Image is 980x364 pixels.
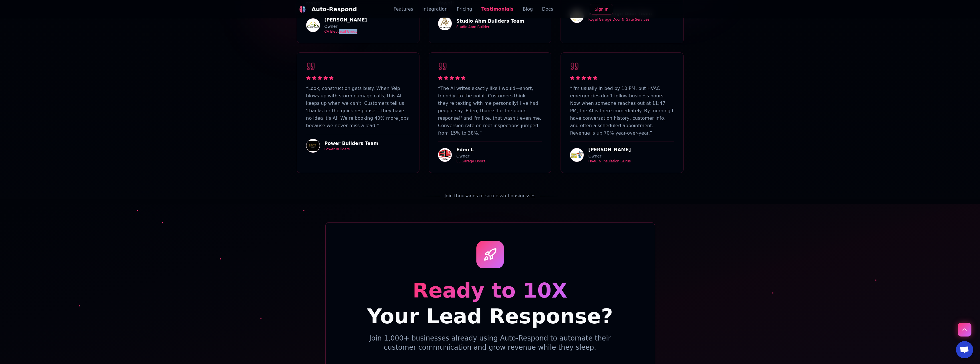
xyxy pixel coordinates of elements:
img: Power Builders [306,139,320,153]
a: Integration [422,6,448,13]
span: Your Lead Response? [367,304,613,328]
h4: Eden L [456,146,485,153]
p: Join 1,000+ businesses already using Auto-Respond to automate their customer communication and gr... [362,334,618,352]
img: HVAC & Insulation Gurus [570,148,584,162]
span: Ready to 10X [413,278,567,302]
img: logo.svg [299,6,306,13]
div: CA Electrical Group [324,29,367,34]
a: Pricing [457,6,472,13]
div: Power Builders [324,147,379,151]
p: “ I'm usually in bed by 10 PM, but HVAC emergencies don't follow business hours. Now when someone... [570,85,674,137]
div: Auto-Respond [312,5,357,13]
div: Studio Abm Builders [456,25,524,29]
div: Royal Garage Door & Gate Services [588,17,652,22]
div: Owner [324,23,367,29]
a: Blog [523,6,533,13]
h4: [PERSON_NAME] [588,146,631,153]
a: Testimonials [481,6,514,13]
p: “ Look, construction gets busy. When Yelp blows up with storm damage calls, this AI keeps up when... [306,85,410,129]
a: Features [393,6,413,13]
p: “ The AI writes exactly like I would—short, friendly, to the point. Customers think they're texti... [438,85,542,137]
span: Join thousands of successful businesses [444,192,536,199]
div: HVAC & Insulation Gurus [588,159,631,164]
a: Open chat [956,341,973,358]
a: Docs [542,6,553,13]
img: Studio Abm Builders [438,17,452,30]
button: Scroll to top [958,323,971,337]
div: EL Garage Doors [456,159,485,164]
div: Owner [588,153,631,159]
img: CA Electrical Group [306,18,320,32]
div: Owner [456,153,485,159]
h4: Studio Abm Builders Team [456,18,524,25]
h4: [PERSON_NAME] [324,17,367,23]
img: EL Garage Doors [438,148,452,162]
a: Auto-Respond [297,3,357,15]
h4: Power Builders Team [324,140,379,147]
a: Sign In [590,4,613,15]
iframe: Sign in with Google Button [615,3,686,16]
